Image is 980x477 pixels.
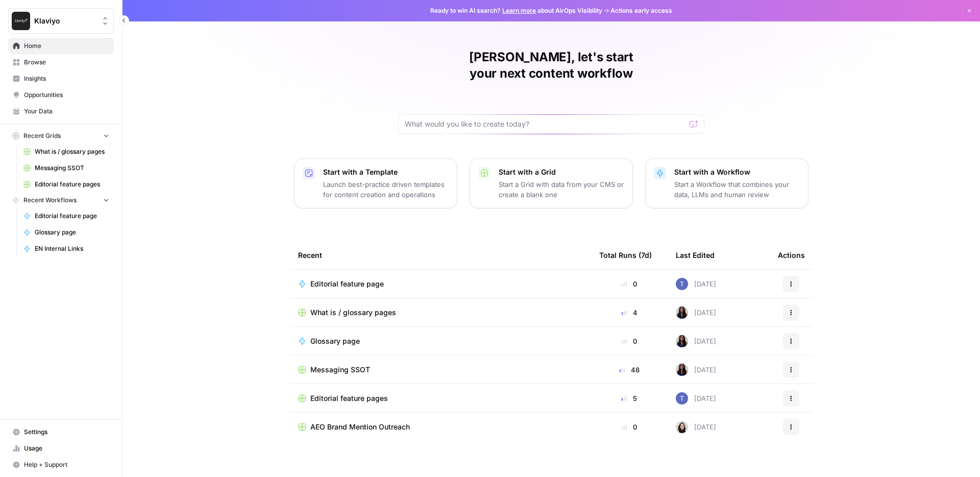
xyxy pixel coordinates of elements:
button: Recent Workflows [8,193,114,208]
img: rox323kbkgutb4wcij4krxobkpon [676,364,688,376]
a: Messaging SSOT [298,365,583,375]
div: 5 [599,393,659,403]
div: 4 [599,307,659,318]
span: What is / glossary pages [310,307,396,318]
img: x8yczxid6s1iziywf4pp8m9fenlh [676,392,688,404]
span: Glossary page [310,336,360,346]
span: Editorial feature page [310,279,384,289]
span: Messaging SSOT [310,365,370,375]
button: Workspace: Klaviyo [8,8,114,34]
div: [DATE] [676,335,716,347]
span: Insights [24,74,109,83]
p: Start a Workflow that combines your data, LLMs and human review [674,179,800,200]
input: What would you like to create today? [405,119,685,129]
a: Editorial feature page [298,279,583,289]
a: Editorial feature pages [298,393,583,403]
span: Opportunities [24,90,109,100]
a: What is / glossary pages [298,307,583,318]
div: 0 [599,279,659,289]
a: What is / glossary pages [19,144,114,160]
div: 48 [599,365,659,375]
p: Start with a Grid [499,167,624,177]
button: Start with a TemplateLaunch best-practice driven templates for content creation and operations [294,158,457,208]
div: Total Runs (7d) [599,241,652,269]
img: rox323kbkgutb4wcij4krxobkpon [676,306,688,319]
span: Usage [24,444,109,453]
div: [DATE] [676,364,716,376]
span: Glossary page [35,228,109,237]
img: x8yczxid6s1iziywf4pp8m9fenlh [676,278,688,290]
span: Settings [24,427,109,437]
span: Help + Support [24,460,109,469]
a: Home [8,38,114,54]
a: Editorial feature pages [19,176,114,193]
p: Start a Grid with data from your CMS or create a blank one [499,179,624,200]
div: 0 [599,336,659,346]
img: Klaviyo Logo [12,12,30,30]
span: EN Internal Links [35,244,109,253]
a: Glossary page [19,224,114,241]
span: AEO Brand Mention Outreach [310,422,410,432]
span: Actions early access [610,6,672,15]
img: rox323kbkgutb4wcij4krxobkpon [676,335,688,347]
button: Start with a WorkflowStart a Workflow that combines your data, LLMs and human review [645,158,808,208]
span: Recent Grids [23,131,61,140]
button: Recent Grids [8,128,114,144]
img: t5ef5oef8zpw1w4g2xghobes91mw [676,421,688,433]
span: Editorial feature page [35,211,109,221]
a: Glossary page [298,336,583,346]
div: Actions [778,241,805,269]
a: Browse [8,54,114,70]
span: Klaviyo [34,16,96,26]
h1: [PERSON_NAME], let's start your next content workflow [398,49,704,82]
div: [DATE] [676,421,716,433]
span: Browse [24,58,109,67]
a: Opportunities [8,87,114,103]
div: [DATE] [676,306,716,319]
a: Messaging SSOT [19,160,114,176]
span: Ready to win AI search? about AirOps Visibility [430,6,602,15]
a: Usage [8,440,114,457]
p: Start with a Workflow [674,167,800,177]
span: What is / glossary pages [35,147,109,156]
span: Editorial feature pages [35,180,109,189]
p: Start with a Template [323,167,449,177]
a: Settings [8,424,114,440]
span: Home [24,41,109,51]
button: Start with a GridStart a Grid with data from your CMS or create a blank one [470,158,633,208]
a: Editorial feature page [19,208,114,224]
p: Launch best-practice driven templates for content creation and operations [323,179,449,200]
span: Messaging SSOT [35,163,109,173]
span: Recent Workflows [23,196,77,205]
a: EN Internal Links [19,241,114,257]
a: Your Data [8,103,114,120]
div: Recent [298,241,583,269]
div: [DATE] [676,392,716,404]
a: Insights [8,70,114,87]
div: 0 [599,422,659,432]
a: AEO Brand Mention Outreach [298,422,583,432]
span: Editorial feature pages [310,393,388,403]
span: Your Data [24,107,109,116]
a: Learn more [502,7,536,14]
button: Help + Support [8,457,114,473]
div: [DATE] [676,278,716,290]
div: Last Edited [676,241,715,269]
